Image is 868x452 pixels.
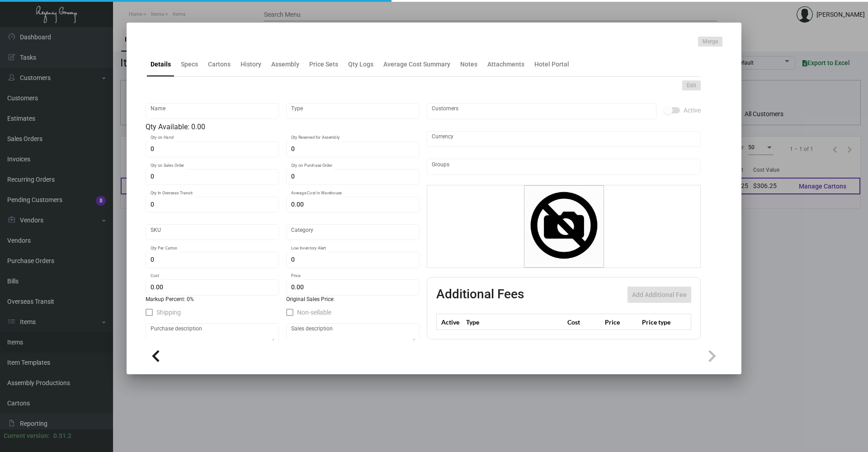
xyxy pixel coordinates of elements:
div: Price Sets [309,60,338,69]
div: Cartons [208,60,231,69]
span: Non-sellable [297,307,331,318]
div: History [241,60,261,69]
th: Active [437,314,464,330]
div: Qty Logs [348,60,373,69]
div: Current version: [4,431,50,441]
input: Add new.. [432,163,696,170]
div: Attachments [487,60,524,69]
span: Edit [687,82,696,89]
div: Assembly [271,60,299,69]
button: Add Additional Fee [627,287,691,303]
th: Price type [640,314,680,330]
input: Add new.. [432,108,652,115]
span: Active [684,105,701,116]
span: Add Additional Fee [632,291,687,298]
div: Average Cost Summary [383,60,450,69]
div: Hotel Portal [534,60,569,69]
h2: Additional Fees [436,287,524,303]
th: Cost [565,314,602,330]
span: Shipping [156,307,181,318]
span: Merge [703,38,718,46]
th: Price [603,314,640,330]
button: Merge [698,37,722,47]
div: Qty Available: 0.00 [146,122,420,132]
div: 0.51.2 [53,431,71,441]
button: Edit [682,80,701,90]
div: Notes [460,60,477,69]
div: Details [151,60,171,69]
div: Specs [181,60,198,69]
th: Type [464,314,565,330]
